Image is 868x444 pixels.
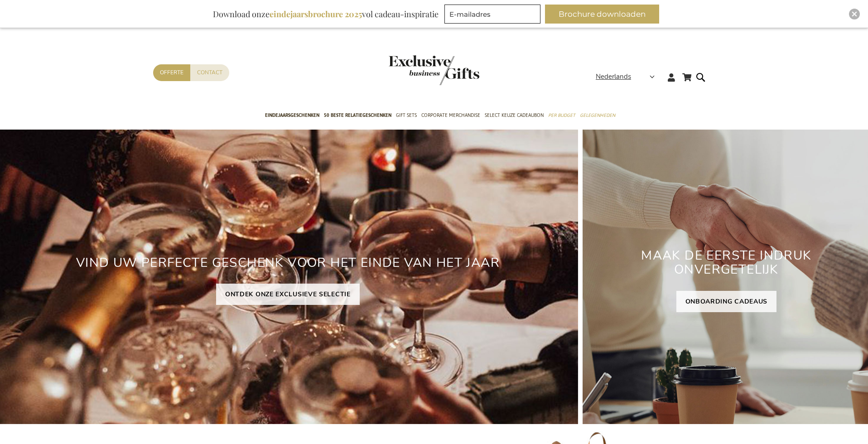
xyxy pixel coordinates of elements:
[852,11,857,17] img: Close
[389,55,434,85] a: store logo
[389,55,479,85] img: Exclusive Business gifts logo
[485,105,544,127] a: Select Keuze Cadeaubon
[324,111,391,120] span: 50 beste relatiegeschenken
[596,72,631,82] span: Nederlands
[580,105,615,127] a: Gelegenheden
[849,9,860,19] div: Close
[265,105,319,127] a: Eindejaarsgeschenken
[444,5,543,26] form: marketing offers and promotions
[209,5,443,24] div: Download onze vol cadeau-inspiratie
[270,9,362,19] b: eindejaarsbrochure 2025
[444,5,540,24] input: E-mailadres
[396,105,417,127] a: Gift Sets
[548,111,575,120] span: Per Budget
[265,111,319,120] span: Eindejaarsgeschenken
[421,105,480,127] a: Corporate Merchandise
[190,64,229,81] a: Contact
[548,105,575,127] a: Per Budget
[421,111,480,120] span: Corporate Merchandise
[396,111,417,120] span: Gift Sets
[153,64,190,81] a: Offerte
[545,5,659,24] button: Brochure downloaden
[216,284,360,305] a: ONTDEK ONZE EXCLUSIEVE SELECTIE
[324,105,391,127] a: 50 beste relatiegeschenken
[676,291,777,312] a: ONBOARDING CADEAUS
[580,111,615,120] span: Gelegenheden
[485,111,544,120] span: Select Keuze Cadeaubon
